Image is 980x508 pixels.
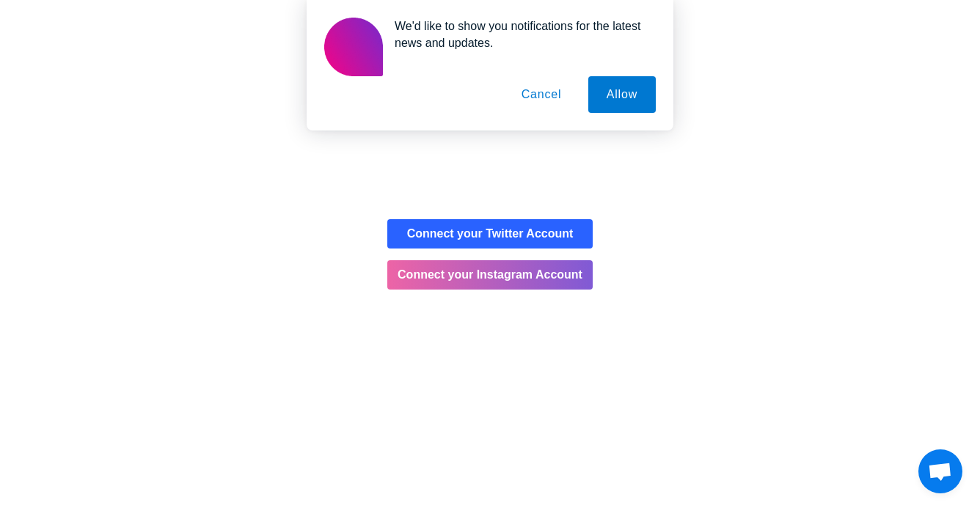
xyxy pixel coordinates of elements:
[503,76,580,113] button: Cancel
[387,260,593,290] button: Connect your Instagram Account
[387,219,593,249] button: Connect your Twitter Account
[324,18,383,76] img: notification icon
[918,449,962,493] div: Open chat
[383,18,656,51] div: We'd like to show you notifications for the latest news and updates.
[588,76,656,113] button: Allow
